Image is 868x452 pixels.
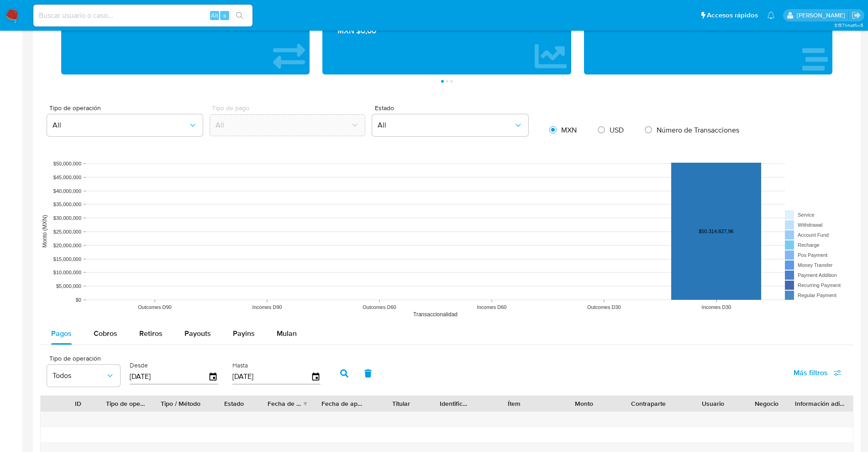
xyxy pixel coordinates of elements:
[230,9,249,22] button: search-icon
[33,10,253,21] input: Buscar usuario o caso...
[223,11,226,20] span: s
[852,11,861,20] a: Salir
[707,11,758,20] span: Accesos rápidos
[767,11,775,19] a: Notificaciones
[211,11,218,20] span: Alt
[797,11,848,20] p: santiago.sgreco@mercadolibre.com
[834,21,863,29] span: 3.157.1-hotfix-5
